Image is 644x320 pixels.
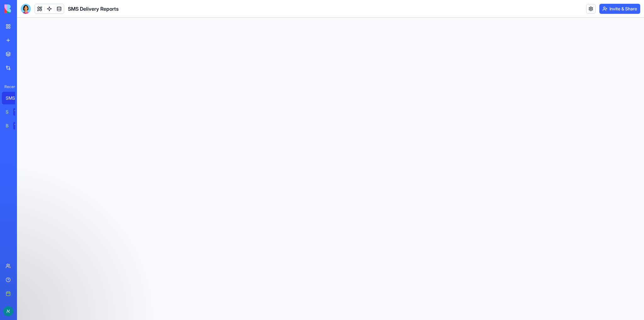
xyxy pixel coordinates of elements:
img: ACg8ocJbupj-qHE57B85Lt-DY5p2ljiNXNN0ArFLTixggzSgaKMSRg=s96-c [3,306,13,316]
a: SMS Delivery Reports [2,92,27,104]
div: SMS Delivery Reports [6,95,23,101]
iframe: Intercom notifications message [90,273,215,317]
h1: SMS Delivery Reports [68,5,119,13]
div: Blog Generation Pro [6,123,9,129]
img: logo [4,4,43,13]
div: TRY [13,122,23,130]
button: Invite & Share [599,4,640,14]
span: Recent [2,84,15,89]
a: Social Media Content GeneratorTRY [2,106,27,118]
a: Blog Generation ProTRY [2,119,27,132]
div: Social Media Content Generator [6,109,9,115]
div: TRY [13,108,23,116]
